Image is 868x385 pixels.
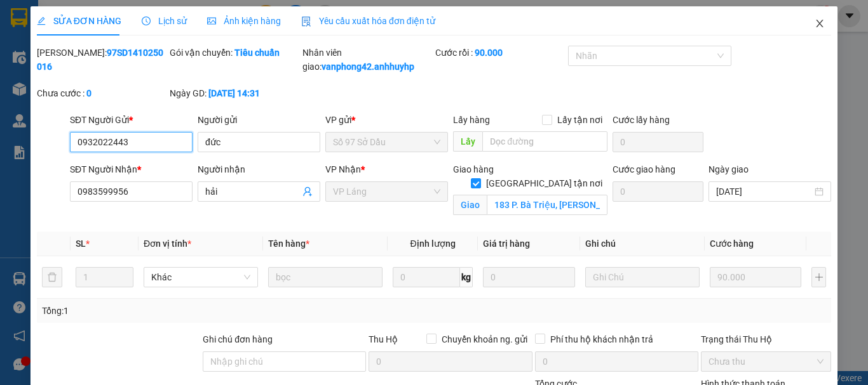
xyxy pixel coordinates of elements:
[79,10,174,51] strong: CHUYỂN PHÁT NHANH VIP ANH HUY
[72,55,182,100] span: Chuyển phát nhanh: [GEOGRAPHIC_DATA] - [GEOGRAPHIC_DATA]
[453,131,482,152] span: Lấy
[234,48,280,58] b: Tiêu chuẩn
[325,113,448,127] div: VP gửi
[86,88,92,98] b: 0
[709,352,824,371] span: Chưa thu
[268,238,309,249] span: Tên hàng
[710,267,801,287] input: 0
[207,16,281,26] span: Ảnh kiện hàng
[325,164,361,174] span: VP Nhận
[151,268,250,287] span: Khác
[142,16,187,26] span: Lịch sử
[802,6,837,42] button: Close
[170,86,300,100] div: Ngày GD:
[198,113,320,127] div: Người gửi
[37,16,121,26] span: SỬA ĐƠN HÀNG
[37,46,167,74] div: [PERSON_NAME]:
[198,162,320,176] div: Người nhận
[76,238,86,249] span: SL
[613,164,675,174] label: Cước giao hàng
[301,16,435,26] span: Yêu cầu xuất hóa đơn điện tử
[453,115,490,125] span: Lấy hàng
[410,238,455,249] span: Định lượng
[42,304,336,318] div: Tổng: 1
[487,195,607,215] input: Giao tận nơi
[716,185,812,199] input: Ngày giao
[613,181,703,202] input: Cước giao hàng
[203,334,273,344] label: Ghi chú đơn hàng
[42,267,62,287] button: delete
[613,115,670,125] label: Cước lấy hàng
[481,176,607,190] span: [GEOGRAPHIC_DATA] tận nơi
[545,332,658,346] span: Phí thu hộ khách nhận trả
[203,351,366,372] input: Ghi chú đơn hàng
[453,164,494,174] span: Giao hàng
[580,232,705,256] th: Ghi chú
[613,132,703,152] input: Cước lấy hàng
[37,86,167,100] div: Chưa cước :
[475,48,503,58] b: 90.000
[709,164,749,174] label: Ngày giao
[322,62,414,72] b: vanphong42.anhhuyhp
[208,88,260,98] b: [DATE] 14:31
[483,238,530,249] span: Giá trị hàng
[483,267,574,287] input: 0
[437,332,532,346] span: Chuyển khoản ng. gửi
[6,50,71,115] img: logo
[453,195,487,215] span: Giao
[268,267,383,287] input: VD: Bàn, Ghế
[710,238,754,249] span: Cước hàng
[170,46,300,60] div: Gói vận chuyển:
[37,16,46,25] span: edit
[552,113,607,127] span: Lấy tận nơi
[482,131,607,152] input: Dọc đường
[701,332,831,346] div: Trạng thái Thu Hộ
[144,238,191,249] span: Đơn vị tính
[70,113,193,127] div: SĐT Người Gửi
[435,46,566,60] div: Cước rồi :
[815,18,825,29] span: close
[333,133,440,152] span: Số 97 Sở Dầu
[333,182,440,201] span: VP Láng
[301,16,311,27] img: icon
[369,334,398,344] span: Thu Hộ
[302,46,433,74] div: Nhân viên giao:
[70,162,193,176] div: SĐT Người Nhận
[585,267,700,287] input: Ghi Chú
[302,186,313,197] span: user-add
[460,267,473,287] span: kg
[207,16,216,25] span: picture
[142,16,151,25] span: clock-circle
[811,267,826,287] button: plus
